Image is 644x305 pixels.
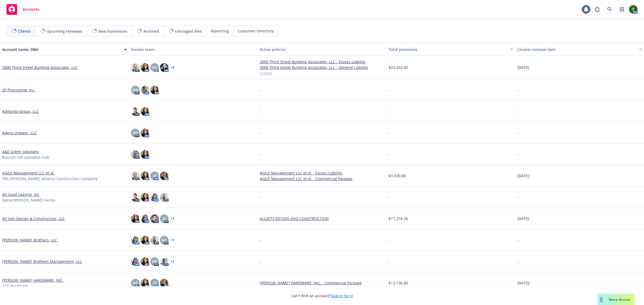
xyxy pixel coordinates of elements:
a: Switch app [617,4,627,15]
span: JS [163,216,166,221]
img: photo [141,236,149,244]
span: MB [132,87,138,93]
span: Customer Directory [238,28,274,34]
span: - [260,109,261,114]
span: $23,254.00 [389,65,408,70]
img: photo [150,193,159,202]
span: [DATE] [517,173,529,178]
span: Archived [143,28,159,34]
span: DG [152,65,157,70]
span: [DATE] [517,65,529,70]
button: Active policies [258,43,386,56]
a: [PERSON_NAME] Brothers, LLC [2,237,57,243]
img: photo [160,172,169,180]
img: photo [141,129,149,137]
img: photo [131,63,140,72]
button: Service team [129,43,258,56]
img: photo [141,107,149,116]
span: NP [162,237,167,243]
span: $17,274.76 [389,216,408,221]
button: Total premiums [386,43,515,56]
img: photo [150,236,159,244]
a: Search for it [331,293,353,298]
span: SF [153,280,157,286]
span: - [260,237,261,243]
span: Nova Assist [609,297,630,302]
img: photo [629,5,638,14]
span: [DATE] [517,280,529,286]
span: Upcoming renewals [46,28,82,34]
span: $13,136.00 [389,280,408,286]
img: photo [141,172,149,180]
div: Active policies [260,47,384,52]
button: Nova Assist [598,294,634,305]
div: Service team [131,47,255,52]
span: Accounts [23,7,39,12]
a: + 1 [171,239,174,242]
img: photo [131,214,140,223]
span: - [517,130,519,136]
img: photo [141,150,149,159]
button: Closest renewal date [515,43,644,56]
img: photo [141,193,149,202]
a: All Sets Design & Construction, LLC [2,216,65,221]
a: + 1 [171,260,174,263]
a: Search [604,4,615,15]
img: photo [160,257,169,266]
a: A&E Green solutions [2,149,39,154]
img: photo [141,63,149,72]
a: 2000 Third Street Building Associates, LLC - Excess Liability [260,59,384,65]
a: AGILE Management LLC et al. [2,170,54,176]
img: photo [131,193,140,202]
a: [PERSON_NAME] Brothers Management, LLC [2,259,82,264]
span: [DATE] [517,216,529,221]
a: ALLSETS DESIGN AND CONSTRUCTION [260,216,384,221]
span: NP [152,259,157,264]
span: - [389,130,390,136]
a: + 2 [171,66,174,69]
span: - [517,87,519,93]
img: photo [131,236,140,244]
img: photo [160,63,169,72]
span: - [517,259,519,264]
img: photo [150,214,159,223]
img: photo [160,193,169,202]
a: 2P Processing, Inc. [2,87,35,93]
a: [PERSON_NAME] HARDWARE, INC. [2,277,64,283]
span: Russian hill cannabis club [2,154,49,160]
span: FKA [PERSON_NAME] Alliance Construction Company [2,176,97,181]
span: Reporting [211,28,229,34]
div: Account name, DBA [2,47,121,52]
span: - [260,87,261,93]
span: - [389,237,390,243]
span: - [517,237,519,243]
img: photo [131,107,140,116]
span: - [389,194,390,200]
a: Accounts [4,2,42,17]
a: Report a Bug [592,4,603,15]
a: AGILE Management LLC et al. - Commercial Package [260,176,384,181]
a: 2 more [260,70,384,76]
a: Adelanto Group, LLC [2,109,39,114]
span: New businesses [98,28,127,34]
span: - [260,130,261,136]
span: - [389,87,390,93]
a: [PERSON_NAME] HARDWARE, INC. - Commercial Package [260,280,384,286]
span: - [260,194,261,200]
span: $3,320.00 [389,173,406,178]
span: - [517,194,519,200]
span: Soma [PERSON_NAME] Farms [2,197,55,203]
span: Untriaged files [175,28,202,34]
span: - [260,259,261,264]
span: Can't find an account? [291,293,353,299]
span: - [389,151,390,157]
img: photo [131,150,140,159]
span: ACE Hardware [2,283,28,289]
a: 2000 Third Street Building Associates, LLC - General Liability [260,65,384,70]
div: Total premiums [389,47,507,52]
img: photo [150,86,159,94]
a: All Good Leasing, Inc [2,192,39,197]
